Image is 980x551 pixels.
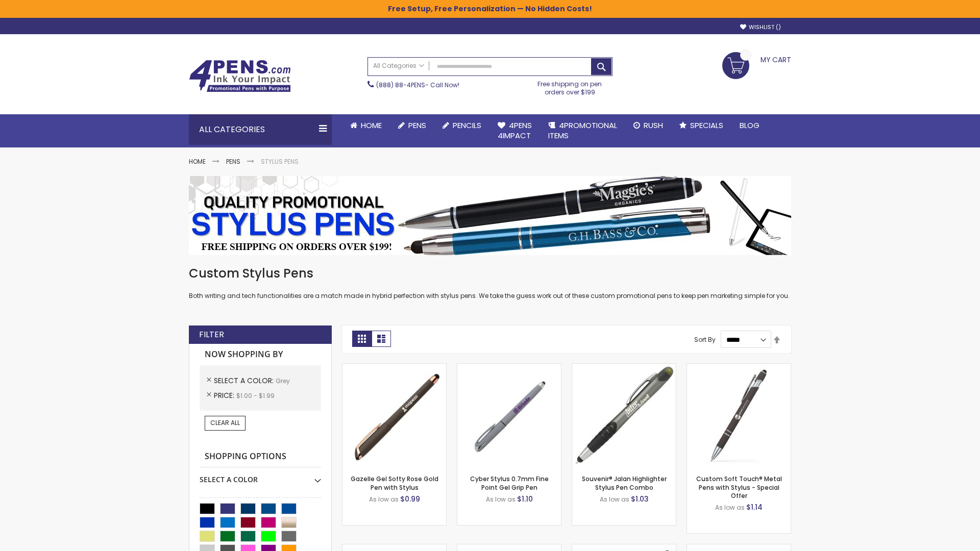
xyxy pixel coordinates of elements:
[740,120,759,131] span: Blog
[226,157,240,166] a: Pens
[368,58,429,74] a: All Categories
[189,265,791,300] div: Both writing and tech functionalities are a match made in hybrid perfection with stylus pens. We ...
[351,474,438,491] a: Gazelle Gel Softy Rose Gold Pen with Stylus
[200,446,321,468] strong: Shopping Options
[453,120,481,131] span: Pencils
[189,176,791,255] img: Stylus Pens
[200,467,321,485] div: Select A Color
[376,81,425,89] a: (888) 88-4PENS
[740,23,781,31] a: Wishlist
[457,363,561,372] a: Cyber Stylus 0.7mm Fine Point Gel Grip Pen-Grey
[189,157,206,166] a: Home
[600,495,629,504] span: As low as
[276,377,290,385] span: Grey
[470,474,549,491] a: Cyber Stylus 0.7mm Fine Point Gel Grip Pen
[694,335,716,344] label: Sort By
[434,114,489,137] a: Pencils
[189,265,791,282] h1: Custom Stylus Pens
[517,494,533,504] span: $1.10
[631,494,649,504] span: $1.03
[214,390,236,400] span: Price
[690,120,723,131] span: Specials
[200,344,321,365] strong: Now Shopping by
[696,474,782,499] a: Custom Soft Touch® Metal Pens with Stylus - Special Offer
[352,331,372,347] strong: Grid
[408,120,426,131] span: Pens
[731,114,768,137] a: Blog
[205,416,246,430] a: Clear All
[572,364,676,467] img: Souvenir® Jalan Highlighter Stylus Pen Combo-Grey
[457,364,561,467] img: Cyber Stylus 0.7mm Fine Point Gel Grip Pen-Grey
[548,120,617,141] span: 4PROMOTIONAL ITEMS
[687,364,791,467] img: Custom Soft Touch® Metal Pens with Stylus-Grey
[489,114,540,147] a: 4Pens4impact
[342,363,446,372] a: Gazelle Gel Softy Rose Gold Pen with Stylus-Grey
[572,363,676,372] a: Souvenir® Jalan Highlighter Stylus Pen Combo-Grey
[369,495,399,504] span: As low as
[486,495,516,504] span: As low as
[400,494,420,504] span: $0.99
[498,120,532,141] span: 4Pens 4impact
[189,60,291,92] img: 4Pens Custom Pens and Promotional Products
[214,375,276,386] span: Select A Color
[342,364,446,467] img: Gazelle Gel Softy Rose Gold Pen with Stylus-Grey
[210,418,240,427] span: Clear All
[671,114,731,137] a: Specials
[625,114,671,137] a: Rush
[373,62,424,70] span: All Categories
[189,114,332,145] div: All Categories
[687,363,791,372] a: Custom Soft Touch® Metal Pens with Stylus-Grey
[199,329,224,340] strong: Filter
[746,502,763,512] span: $1.14
[261,157,299,166] strong: Stylus Pens
[644,120,663,131] span: Rush
[715,503,745,512] span: As low as
[582,474,667,491] a: Souvenir® Jalan Highlighter Stylus Pen Combo
[236,391,275,400] span: $1.00 - $1.99
[361,120,382,131] span: Home
[376,81,459,89] span: - Call Now!
[342,114,390,137] a: Home
[540,114,625,147] a: 4PROMOTIONALITEMS
[527,76,613,96] div: Free shipping on pen orders over $199
[390,114,434,137] a: Pens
